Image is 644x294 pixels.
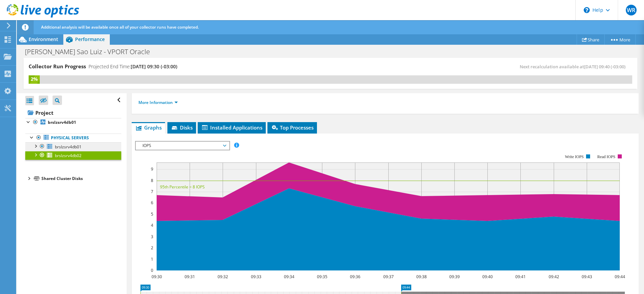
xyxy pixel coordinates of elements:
span: Performance [75,36,105,42]
text: 0 [151,267,153,273]
text: 09:36 [350,274,360,280]
text: 09:32 [217,274,228,280]
text: 4 [151,222,153,228]
text: 09:39 [449,274,459,280]
text: 5 [151,211,153,217]
h1: [PERSON_NAME] Sao Luiz - VPORT Oracle [22,48,160,56]
text: 6 [151,200,153,206]
div: Shared Cluster Disks [41,175,121,183]
text: 09:30 [151,274,162,280]
text: 09:35 [317,274,327,280]
span: brslzsrv4db01 [55,144,82,150]
span: brslzsrv4db02 [55,153,82,158]
text: 09:31 [184,274,195,280]
span: WR [626,5,637,15]
b: brslzsrv4db01 [48,119,76,125]
text: 1 [151,256,153,262]
span: Disks [171,124,193,131]
a: More [604,34,636,45]
text: 2 [151,245,153,251]
div: 2% [29,75,40,83]
text: 8 [151,178,153,183]
span: Graphs [135,124,162,131]
a: More Information [138,100,178,105]
span: Additional analysis will be available once all of your collector runs have completed. [41,24,199,30]
text: 95th Percentile = 8 IOPS [160,184,205,190]
span: Top Processes [271,124,314,131]
span: Next recalculation available at [520,64,629,70]
text: 7 [151,189,153,194]
text: Read IOPS [597,154,615,159]
text: 09:34 [284,274,294,280]
h4: Projected End Time: [89,63,177,70]
a: brslzsrv4db01 [25,142,121,151]
text: 09:44 [614,274,625,280]
text: 09:38 [416,274,426,280]
text: Write IOPS [565,154,584,159]
a: Share [577,34,605,45]
text: 9 [151,166,153,172]
span: Environment [29,36,58,42]
text: 09:42 [548,274,559,280]
a: brslzsrv4db02 [25,151,121,160]
a: Physical Servers [25,134,121,142]
span: [DATE] 09:40 (-03:00) [584,64,625,70]
text: 09:43 [581,274,592,280]
text: 09:37 [383,274,393,280]
span: Installed Applications [201,124,262,131]
a: brslzsrv4db01 [25,118,121,127]
text: 09:41 [515,274,525,280]
text: 09:33 [251,274,261,280]
span: [DATE] 09:30 (-03:00) [131,63,177,70]
svg: \n [584,7,590,13]
span: IOPS [139,142,226,150]
a: Project [25,107,121,118]
text: 09:40 [482,274,492,280]
text: 3 [151,234,153,240]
